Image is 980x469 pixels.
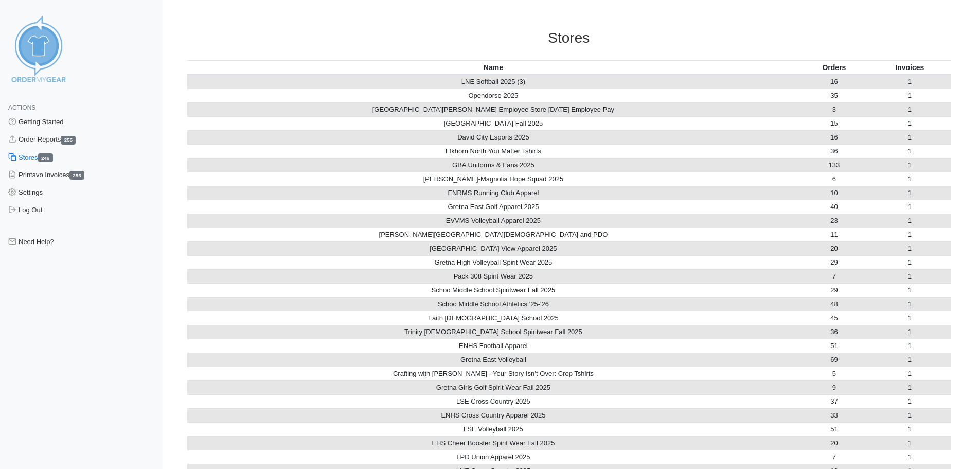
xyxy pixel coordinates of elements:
[869,408,951,422] td: 1
[799,269,868,283] td: 7
[799,102,868,116] td: 3
[799,60,868,75] th: Orders
[187,144,800,158] td: Elkhorn North You Matter Tshirts
[869,241,951,255] td: 1
[799,394,868,408] td: 37
[799,130,868,144] td: 16
[187,436,800,450] td: EHS Cheer Booster Spirit Wear Fall 2025
[187,394,800,408] td: LSE Cross Country 2025
[869,297,951,311] td: 1
[187,408,800,422] td: ENHS Cross Country Apparel 2025
[61,136,76,145] span: 255
[187,241,800,255] td: [GEOGRAPHIC_DATA] View Apparel 2025
[799,353,868,367] td: 69
[869,60,951,75] th: Invoices
[869,325,951,339] td: 1
[869,214,951,228] td: 1
[187,297,800,311] td: Schoo Middle School Athletics '25-'26
[799,311,868,325] td: 45
[187,353,800,367] td: Gretna East Volleyball
[187,422,800,436] td: LSE Volleyball 2025
[187,29,951,47] h3: Stores
[799,186,868,200] td: 10
[799,75,868,89] td: 16
[869,228,951,241] td: 1
[187,311,800,325] td: Faith [DEMOGRAPHIC_DATA] School 2025
[799,408,868,422] td: 33
[799,325,868,339] td: 36
[869,283,951,297] td: 1
[799,367,868,380] td: 5
[869,200,951,214] td: 1
[187,60,800,75] th: Name
[869,367,951,380] td: 1
[869,89,951,102] td: 1
[187,325,800,339] td: Trinity [DEMOGRAPHIC_DATA] School Spiritwear Fall 2025
[187,339,800,353] td: ENHS Football Apparel
[187,214,800,228] td: EVVMS Volleyball Apparel 2025
[187,367,800,380] td: Crafting with [PERSON_NAME] - Your Story Isn’t Over: Crop Tshirts
[799,255,868,269] td: 29
[799,228,868,241] td: 11
[187,75,800,89] td: LNE Softball 2025 (3)
[69,171,84,180] span: 255
[799,144,868,158] td: 36
[869,311,951,325] td: 1
[799,158,868,172] td: 133
[799,422,868,436] td: 51
[187,450,800,464] td: LPD Union Apparel 2025
[869,158,951,172] td: 1
[869,394,951,408] td: 1
[8,104,35,111] span: Actions
[799,116,868,130] td: 15
[799,450,868,464] td: 7
[869,102,951,116] td: 1
[869,75,951,89] td: 1
[187,269,800,283] td: Pack 308 Spirit Wear 2025
[799,241,868,255] td: 20
[187,89,800,102] td: Opendorse 2025
[799,89,868,102] td: 35
[869,186,951,200] td: 1
[869,353,951,367] td: 1
[799,339,868,353] td: 51
[187,130,800,144] td: David City Esports 2025
[187,186,800,200] td: ENRMS Running Club Apparel
[799,297,868,311] td: 48
[187,102,800,116] td: [GEOGRAPHIC_DATA][PERSON_NAME] Employee Store [DATE] Employee Pay
[38,153,53,162] span: 246
[187,116,800,130] td: [GEOGRAPHIC_DATA] Fall 2025
[869,339,951,353] td: 1
[187,380,800,394] td: Gretna Girls Golf Spirit Wear Fall 2025
[869,144,951,158] td: 1
[869,450,951,464] td: 1
[799,214,868,228] td: 23
[869,380,951,394] td: 1
[187,228,800,241] td: [PERSON_NAME][GEOGRAPHIC_DATA][DEMOGRAPHIC_DATA] and PDO
[869,255,951,269] td: 1
[187,255,800,269] td: Gretna High Volleyball Spirit Wear 2025
[799,283,868,297] td: 29
[869,436,951,450] td: 1
[869,130,951,144] td: 1
[187,158,800,172] td: GBA Uniforms & Fans 2025
[187,172,800,186] td: [PERSON_NAME]-Magnolia Hope Squad 2025
[799,200,868,214] td: 40
[799,380,868,394] td: 9
[799,436,868,450] td: 20
[869,116,951,130] td: 1
[799,172,868,186] td: 6
[187,283,800,297] td: Schoo Middle School Spiritwear Fall 2025
[869,422,951,436] td: 1
[869,269,951,283] td: 1
[187,200,800,214] td: Gretna East Golf Apparel 2025
[869,172,951,186] td: 1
